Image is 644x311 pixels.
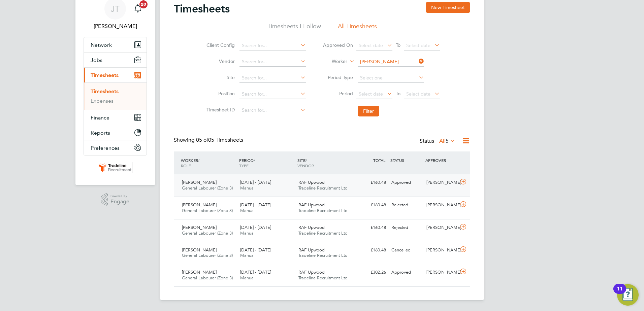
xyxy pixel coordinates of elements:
button: Network [84,37,147,52]
div: £302.26 [354,267,389,278]
input: Select one [358,73,424,83]
button: Reports [84,125,147,140]
span: RAF Upwood [298,179,325,185]
div: £160.48 [354,222,389,233]
span: ROLE [181,163,191,168]
img: tradelinerecruitment-logo-retina.png [98,162,133,173]
span: General Labourer (Zone 3) [182,230,233,236]
span: [DATE] - [DATE] [240,247,271,253]
span: Network [91,42,112,48]
label: Client Config [204,42,235,48]
span: [PERSON_NAME] [182,269,217,275]
button: Filter [358,106,379,116]
div: Showing [174,137,245,144]
span: Manual [240,252,255,258]
div: [PERSON_NAME] [424,177,459,188]
div: Approved [389,177,424,188]
div: [PERSON_NAME] [424,245,459,256]
label: Position [204,91,235,97]
div: SITE [296,154,354,172]
div: £160.48 [354,245,389,256]
div: £160.48 [354,200,389,211]
span: RAF Upwood [298,269,325,275]
span: Preferences [91,145,120,151]
input: Search for... [239,106,306,115]
span: Tradeline Recruitment Ltd [298,275,348,281]
span: 5 [446,138,449,144]
span: Timesheets [91,72,119,78]
button: Preferences [84,140,147,155]
span: 20 [139,0,148,8]
span: Manual [240,230,255,236]
span: VENDOR [297,163,314,168]
div: Status [420,137,457,146]
div: [PERSON_NAME] [424,267,459,278]
div: [PERSON_NAME] [424,222,459,233]
span: Manual [240,275,255,281]
span: [PERSON_NAME] [182,247,217,253]
div: WORKER [179,154,237,172]
button: New Timesheet [426,2,470,13]
span: / [254,158,255,163]
input: Search for... [239,73,306,83]
input: Search for... [239,57,306,67]
span: General Labourer (Zone 3) [182,252,233,258]
span: Tradeline Recruitment Ltd [298,185,348,191]
a: Powered byEngage [101,193,130,206]
a: Timesheets [91,88,119,95]
span: Reports [91,130,110,136]
button: Timesheets [84,68,147,82]
span: [DATE] - [DATE] [240,202,271,208]
span: [PERSON_NAME] [182,224,217,230]
span: Jobs [91,57,102,63]
label: Period Type [323,74,353,80]
div: PERIOD [237,154,296,172]
div: STATUS [389,154,424,166]
span: Select date [406,42,430,48]
label: Timesheet ID [204,107,235,113]
span: To [394,41,402,49]
span: Manual [240,185,255,191]
a: Go to home page [84,162,147,173]
span: [DATE] - [DATE] [240,224,271,230]
span: General Labourer (Zone 3) [182,208,233,213]
span: Manual [240,208,255,213]
span: [PERSON_NAME] [182,179,217,185]
div: [PERSON_NAME] [424,200,459,211]
span: General Labourer (Zone 3) [182,185,233,191]
span: [DATE] - [DATE] [240,269,271,275]
span: Select date [359,91,383,97]
span: To [394,89,402,98]
span: Powered by [110,193,129,199]
span: 05 Timesheets [196,137,243,143]
div: Cancelled [389,245,424,256]
span: / [305,158,307,163]
span: 05 of [196,137,208,143]
span: JT [111,4,120,13]
span: Select date [406,91,430,97]
span: / [198,158,199,163]
span: TYPE [239,163,249,168]
span: Engage [110,199,129,205]
span: Tradeline Recruitment Ltd [298,208,348,213]
a: Expenses [91,98,114,104]
div: Approved [389,267,424,278]
span: [PERSON_NAME] [182,202,217,208]
div: Rejected [389,200,424,211]
span: [DATE] - [DATE] [240,179,271,185]
input: Search for... [239,41,306,50]
label: Approved On [323,42,353,48]
span: Tradeline Recruitment Ltd [298,252,348,258]
label: Period [323,91,353,97]
label: All [439,138,455,144]
input: Search for... [239,90,306,99]
h2: Timesheets [174,2,230,15]
li: Timesheets I Follow [267,22,321,34]
button: Jobs [84,53,147,67]
span: Select date [359,42,383,48]
span: Finance [91,114,109,121]
div: Rejected [389,222,424,233]
input: Search for... [358,57,424,67]
label: Vendor [204,58,235,64]
span: Jemima Topping [84,22,147,30]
